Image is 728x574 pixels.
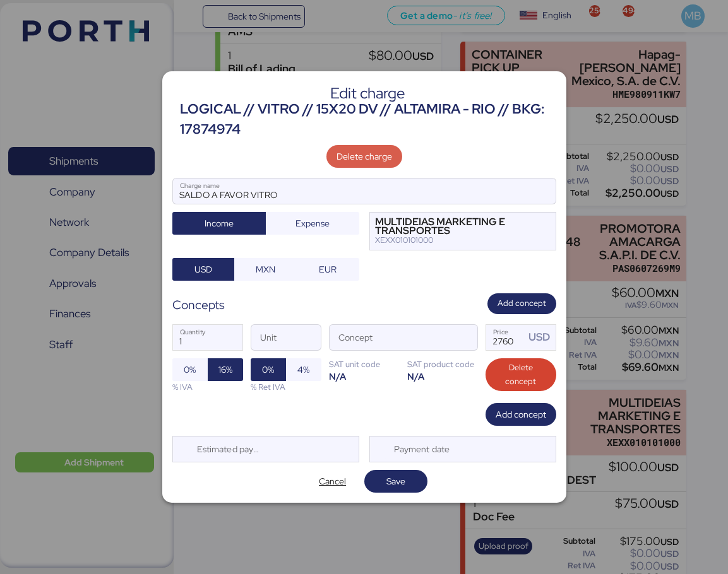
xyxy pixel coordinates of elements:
button: 0% [251,358,286,381]
input: Charge name [173,179,556,204]
span: EUR [319,262,337,277]
span: Income [205,216,234,231]
span: Add concept [498,296,546,310]
div: N/A [329,370,400,382]
span: Add concept [496,407,546,422]
input: Unit [251,325,321,350]
button: Add concept [486,403,556,426]
span: USD [194,262,212,277]
span: MXN [256,262,275,277]
span: Save [386,474,405,489]
button: Add concept [487,293,556,314]
span: Cancel [319,474,346,489]
button: EUR [297,258,359,281]
div: XEXX010101000 [375,236,534,245]
button: MXN [234,258,297,281]
button: 16% [208,358,243,381]
button: Delete charge [326,145,402,168]
button: Cancel [301,470,364,493]
div: MULTIDEIAS MARKETING E TRANSPORTES [375,218,534,236]
input: Price [486,325,525,350]
button: USD [172,258,235,281]
span: 4% [297,362,309,377]
span: Delete charge [337,149,392,164]
button: 4% [286,358,321,381]
span: Delete concept [496,361,546,389]
button: Delete concept [486,358,556,391]
div: SAT product code [407,358,478,370]
span: 0% [262,362,274,377]
div: LOGICAL // VITRO // 15X20 DV // ALTAMIRA - RIO // BKG: 17874974 [180,99,556,140]
input: Concept [330,325,447,350]
button: Income [172,212,266,235]
span: 0% [184,362,196,377]
div: SAT unit code [329,358,400,370]
button: 0% [172,358,208,381]
button: Save [364,470,427,493]
button: Expense [266,212,359,235]
div: USD [528,329,555,345]
div: % Ret IVA [251,381,321,393]
div: % IVA [172,381,243,393]
div: N/A [407,370,478,382]
button: ConceptConcept [451,327,477,354]
span: Expense [295,216,330,231]
span: 16% [218,362,232,377]
div: Concepts [172,296,225,314]
input: Quantity [173,325,242,350]
div: Edit charge [180,88,556,99]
